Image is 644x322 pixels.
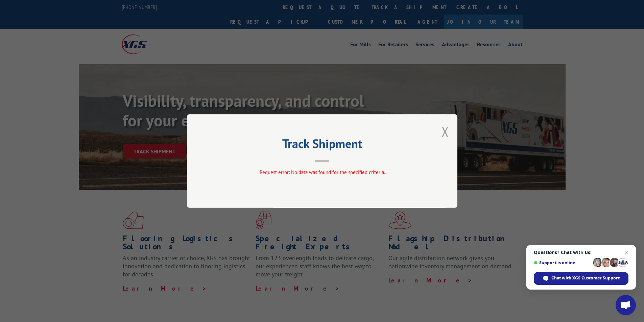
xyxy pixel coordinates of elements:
[534,250,628,255] span: Questions? Chat with us!
[551,275,620,281] span: Chat with XGS Customer Support
[259,169,385,175] span: Request error: No data was found for the specified criteria.
[442,123,449,141] button: Close modal
[616,295,636,315] div: Open chat
[623,248,631,256] span: Close chat
[534,260,591,265] span: Support is online
[221,139,424,152] h2: Track Shipment
[534,272,628,285] div: Chat with XGS Customer Support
